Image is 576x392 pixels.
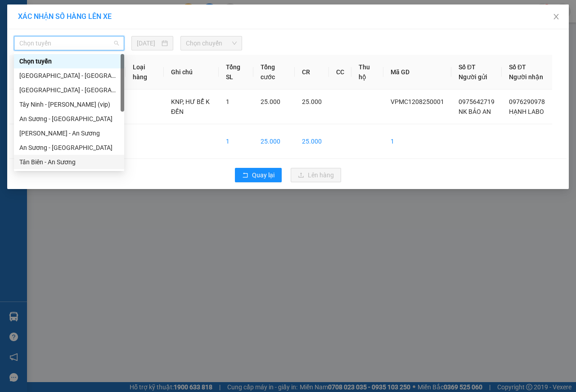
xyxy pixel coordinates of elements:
[219,124,253,159] td: 1
[19,114,119,124] div: An Sương - [GEOGRAPHIC_DATA]
[126,55,164,90] th: Loại hàng
[9,90,36,124] td: 1
[295,55,329,90] th: CR
[302,98,322,105] span: 25.000
[459,73,487,81] span: Người gửi
[45,57,96,64] span: VPMC1208250001
[329,55,351,90] th: CC
[383,55,451,90] th: Mã GD
[459,98,495,105] span: 0975642719
[3,58,95,63] span: [PERSON_NAME]:
[14,126,124,140] div: Châu Thành - An Sương
[351,55,383,90] th: Thu hộ
[235,168,282,182] button: rollbackQuay lại
[509,98,545,105] span: 0976290978
[71,5,123,13] strong: ĐỒNG PHƯỚC
[226,98,229,105] span: 1
[71,27,124,38] span: 01 Võ Văn Truyện, KP.1, Phường 2
[14,155,124,169] div: Tân Biên - An Sương
[553,13,560,20] span: close
[9,55,36,90] th: STT
[186,36,236,50] span: Chọn chuyến
[24,49,110,56] span: -----------------------------------------
[20,65,55,71] span: 02:31:23 [DATE]
[14,97,124,112] div: Tây Ninh - Hồ Chí Minh (vip)
[459,108,491,115] span: NK BẢO AN
[19,99,119,109] div: Tây Ninh - [PERSON_NAME] (vip)
[253,55,295,90] th: Tổng cước
[291,168,341,182] button: uploadLên hàng
[544,5,569,30] button: Close
[171,98,210,115] span: KNP, HƯ BỂ K ĐỀN
[261,98,280,105] span: 25.000
[14,68,124,83] div: Hồ Chí Minh - Tây Ninh (vip)
[252,170,274,180] span: Quay lại
[383,124,451,159] td: 1
[509,73,543,81] span: Người nhận
[19,85,119,95] div: [GEOGRAPHIC_DATA] - [GEOGRAPHIC_DATA] (vip)
[14,112,124,126] div: An Sương - Châu Thành
[14,140,124,155] div: An Sương - Tân Biên
[242,172,248,179] span: rollback
[219,55,253,90] th: Tổng SL
[14,54,124,68] div: Chọn tuyến
[71,14,121,26] span: Bến xe [GEOGRAPHIC_DATA]
[3,5,43,45] img: logo
[509,108,544,115] span: HẠNH LABO
[253,124,295,159] td: 25.000
[19,71,119,81] div: [GEOGRAPHIC_DATA] - [GEOGRAPHIC_DATA] (vip)
[14,83,124,97] div: Hồ Chí Minh - Tây Ninh (vip)
[509,63,526,71] span: Số ĐT
[18,12,112,21] span: XÁC NHẬN SỐ HÀNG LÊN XE
[137,38,160,48] input: 12/08/2025
[459,63,476,71] span: Số ĐT
[164,55,219,90] th: Ghi chú
[19,128,119,138] div: [PERSON_NAME] - An Sương
[19,56,119,66] div: Chọn tuyến
[19,157,119,167] div: Tân Biên - An Sương
[295,124,329,159] td: 25.000
[19,36,119,50] span: Chọn tuyến
[19,143,119,153] div: An Sương - [GEOGRAPHIC_DATA]
[391,98,444,105] span: VPMC1208250001
[3,65,55,71] span: In ngày:
[71,40,110,45] span: Hotline: 19001152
